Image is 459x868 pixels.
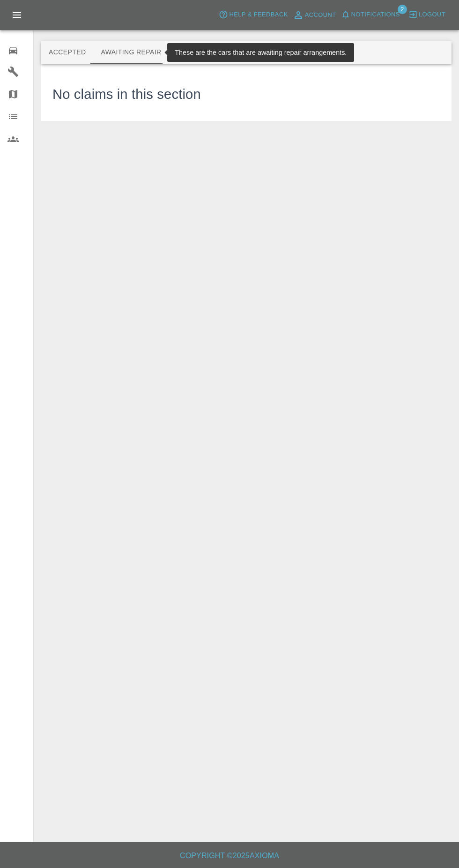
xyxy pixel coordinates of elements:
button: Open drawer [6,4,28,26]
button: Accepted [41,41,93,64]
button: Logout [406,7,448,22]
span: Logout [419,9,445,20]
span: Notifications [351,9,400,20]
h3: No claims in this section [52,84,201,105]
span: 2 [398,5,407,14]
button: In Repair [169,41,218,64]
button: Awaiting Repair [93,41,169,64]
a: Account [290,7,339,22]
button: Paid [267,41,310,64]
span: Account [305,10,336,21]
button: Repaired [218,41,267,64]
button: Notifications [339,7,402,22]
span: Help & Feedback [229,9,288,20]
h6: Copyright © 2025 Axioma [7,849,452,862]
button: Help & Feedback [216,7,290,22]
